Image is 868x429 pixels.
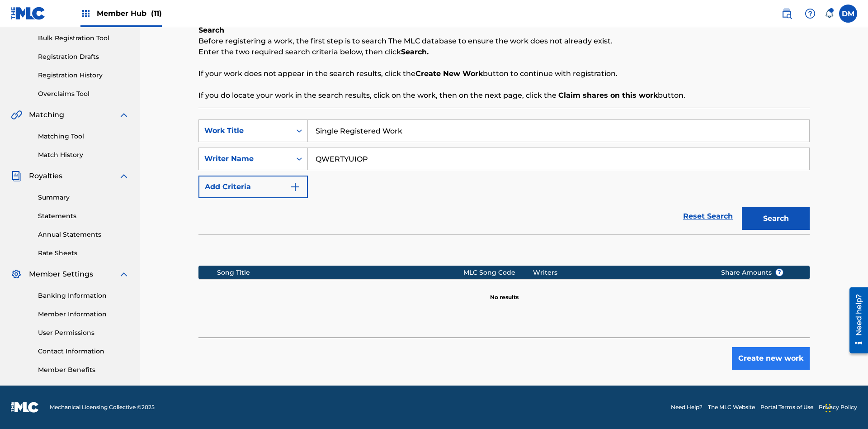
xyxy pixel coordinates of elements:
p: No results [490,282,519,301]
span: Mechanical Licensing Collective © 2025 [50,403,155,411]
a: Annual Statements [38,230,129,239]
p: If your work does not appear in the search results, click the button to continue with registration. [198,68,810,79]
span: Matching [29,110,64,120]
img: expand [118,171,129,181]
a: Privacy Policy [819,403,857,411]
iframe: Chat Widget [823,386,868,429]
a: Summary [38,193,129,202]
a: Banking Information [38,291,129,300]
img: Matching [11,110,22,120]
strong: Create New Work [415,69,483,78]
p: Before registering a work, the first step is to search The MLC database to ensure the work does n... [198,36,810,47]
a: Rate Sheets [38,248,129,258]
div: MLC Song Code [463,268,533,277]
div: Work Title [204,125,286,136]
img: expand [118,269,129,280]
img: Member Settings [11,269,22,280]
div: Drag [826,395,831,422]
a: Member Benefits [38,365,129,375]
iframe: Resource Center [843,284,868,358]
a: Bulk Registration Tool [38,33,129,43]
a: Match History [38,150,129,160]
a: Registration Drafts [38,52,129,62]
span: Share Amounts [721,268,783,277]
img: help [805,8,816,19]
b: Search [198,26,224,34]
button: Add Criteria [198,176,308,198]
img: Royalties [11,171,22,181]
span: Royalties [29,171,62,181]
a: Portal Terms of Use [760,403,813,411]
div: Writers [533,268,707,277]
img: 9d2ae6d4665cec9f34b9.svg [290,181,301,192]
a: The MLC Website [708,403,755,411]
p: Enter the two required search criteria below, then click [198,47,810,57]
img: logo [11,402,39,413]
p: If you do locate your work in the search results, click on the work, then on the next page, click... [198,90,810,101]
div: Help [801,5,819,23]
img: MLC Logo [11,7,46,20]
a: Registration History [38,71,129,80]
a: Reset Search [679,206,737,226]
span: ? [776,269,783,276]
div: Song Title [217,268,463,277]
a: Member Information [38,310,129,319]
div: Writer Name [204,153,286,164]
img: search [781,8,792,19]
a: User Permissions [38,328,129,338]
span: Member Hub [97,8,162,19]
strong: Claim shares on this work [558,91,658,100]
div: User Menu [839,5,857,23]
span: Member Settings [29,269,93,280]
a: Need Help? [671,403,703,411]
a: Contact Information [38,347,129,356]
a: Overclaims Tool [38,89,129,99]
a: Public Search [778,5,796,23]
img: expand [118,110,129,120]
div: Notifications [825,9,834,18]
img: Top Rightsholders [80,8,91,19]
strong: Search. [401,48,429,56]
button: Create new work [732,347,810,370]
form: Search Form [198,119,810,234]
a: Matching Tool [38,132,129,141]
span: (11) [151,9,162,18]
a: Statements [38,211,129,221]
button: Search [742,207,810,230]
